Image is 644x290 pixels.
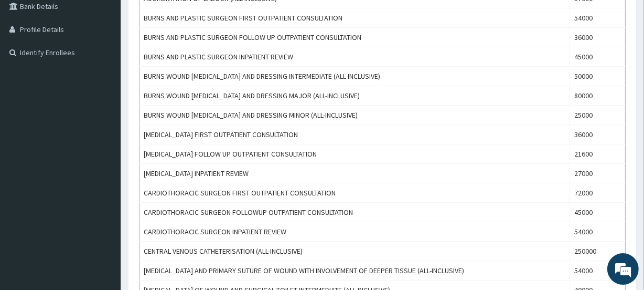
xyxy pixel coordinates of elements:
td: [MEDICAL_DATA] FOLLOW UP OUTPATIENT CONSULTATION [139,144,570,164]
td: BURNS AND PLASTIC SURGEON INPATIENT REVIEW [139,47,570,67]
td: CARDIOTHORACIC SURGEON INPATIENT REVIEW [139,222,570,242]
td: 72000 [570,183,626,203]
td: BURNS WOUND [MEDICAL_DATA] AND DRESSING MAJOR (ALL-INCLUSIVE) [139,86,570,106]
td: 50000 [570,67,626,86]
td: [MEDICAL_DATA] FIRST OUTPATIENT CONSULTATION [139,125,570,144]
td: BURNS WOUND [MEDICAL_DATA] AND DRESSING INTERMEDIATE (ALL-INCLUSIVE) [139,67,570,86]
td: 27000 [570,164,626,183]
td: 36000 [570,28,626,47]
td: CARDIOTHORACIC SURGEON FIRST OUTPATIENT CONSULTATION [139,183,570,203]
td: BURNS WOUND [MEDICAL_DATA] AND DRESSING MINOR (ALL-INCLUSIVE) [139,106,570,125]
td: 36000 [570,125,626,144]
span: We're online! [61,81,145,188]
td: 54000 [570,222,626,242]
td: 80000 [570,86,626,106]
td: 21600 [570,144,626,164]
td: CARDIOTHORACIC SURGEON FOLLOWUP OUTPATIENT CONSULTATION [139,203,570,222]
td: 45000 [570,203,626,222]
td: 54000 [570,8,626,28]
textarea: Type your message and hit 'Enter' [5,185,200,222]
td: CENTRAL VENOUS CATHETERISATION (ALL-INCLUSIVE) [139,242,570,261]
td: 54000 [570,261,626,281]
td: [MEDICAL_DATA] INPATIENT REVIEW [139,164,570,183]
td: BURNS AND PLASTIC SURGEON FOLLOW UP OUTPATIENT CONSULTATION [139,28,570,47]
td: 25000 [570,106,626,125]
td: 45000 [570,47,626,67]
img: d_794563401_company_1708531726252_794563401 [19,53,42,79]
td: [MEDICAL_DATA] AND PRIMARY SUTURE OF WOUND WITH INVOLVEMENT OF DEEPER TISSUE (ALL-INCLUSIVE) [139,261,570,281]
div: Minimize live chat window [172,5,197,30]
td: BURNS AND PLASTIC SURGEON FIRST OUTPATIENT CONSULTATION [139,8,570,28]
div: Chat with us now [55,59,176,72]
td: 250000 [570,242,626,261]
